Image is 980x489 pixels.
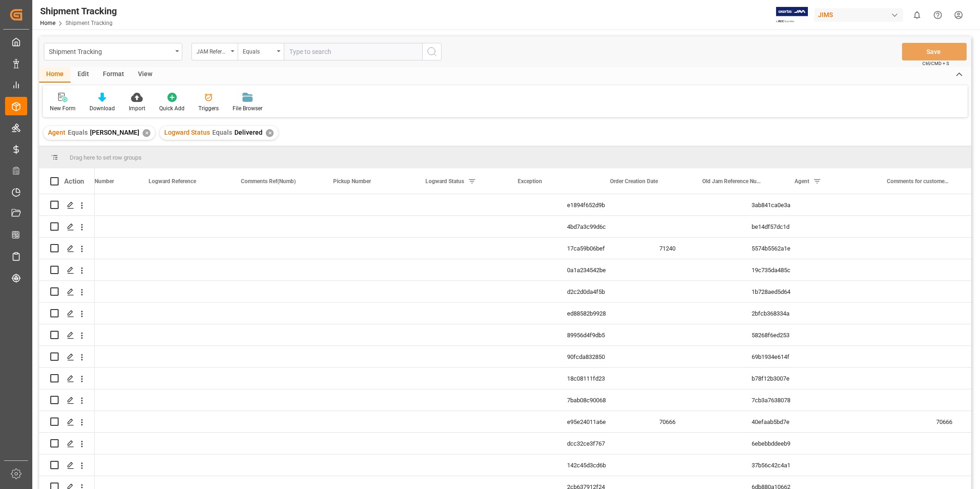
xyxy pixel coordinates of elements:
div: e95e24011a6e [556,411,648,432]
button: JIMS [814,6,907,24]
div: Press SPACE to select this row. [39,324,95,346]
div: d2c2d0da4f5b [556,281,648,302]
div: 4bd7a3c99d6c [556,216,648,237]
div: Press SPACE to select this row. [39,346,95,368]
div: Triggers [198,104,219,113]
div: 58268f6ed253 [741,324,833,346]
div: 7bab08c90068 [556,389,648,411]
span: Logward Status [164,129,210,136]
div: 18c08111fd23 [556,368,648,389]
span: Old Jam Reference Number [702,178,764,185]
div: Edit [71,67,96,83]
div: File Browser [233,104,263,113]
button: Save [902,43,967,60]
div: ed88582b9928 [556,303,648,324]
div: Press SPACE to select this row. [39,238,95,259]
button: open menu [44,43,182,60]
div: JAM Reference Number [197,45,228,56]
div: Press SPACE to select this row. [39,454,95,476]
div: Press SPACE to select this row. [39,368,95,389]
div: 90fcda832850 [556,346,648,367]
div: 5574b5562a1e [741,238,833,259]
div: 37b56c42c4a1 [741,454,833,476]
div: Press SPACE to select this row. [39,433,95,454]
span: Agent [795,178,809,185]
div: Import [129,104,145,113]
div: e1894f652d9b [556,194,648,215]
div: New Form [50,104,76,113]
div: Press SPACE to select this row. [39,389,95,411]
div: Press SPACE to select this row. [39,216,95,238]
div: b78f12b3007e [741,368,833,389]
div: dcc32ce3f767 [556,433,648,454]
div: Shipment Tracking [49,45,172,57]
span: Exception [518,178,542,185]
div: 89956d4f9db5 [556,324,648,346]
span: Equals [68,129,88,136]
div: 6ebebbddeeb9 [741,433,833,454]
button: open menu [191,43,238,60]
button: search button [422,43,442,60]
div: 70666 [648,411,741,432]
div: Download [90,104,115,113]
div: Press SPACE to select this row. [39,411,95,433]
span: Equals [212,129,232,136]
div: ✕ [143,129,150,137]
span: Drag here to set row groups [70,154,142,161]
div: Equals [243,45,274,56]
div: 0a1a234542be [556,259,648,280]
a: Home [40,20,55,26]
div: 17ca59b06bef [556,238,648,259]
button: open menu [238,43,284,60]
div: 40efaab5bd7e [741,411,833,432]
span: [PERSON_NAME] [90,129,139,136]
div: JIMS [814,8,903,22]
div: Press SPACE to select this row. [39,303,95,324]
div: Format [96,67,131,83]
span: Logward Status [425,178,464,185]
span: Delivered [234,129,263,136]
span: Agent [48,129,66,136]
div: 71240 [648,238,741,259]
div: View [131,67,159,83]
div: 19c735da485c [741,259,833,280]
button: show 0 new notifications [907,5,927,25]
div: 2bfcb368334a [741,303,833,324]
div: Quick Add [159,104,185,113]
div: 142c45d3cd6b [556,454,648,476]
div: Press SPACE to select this row. [39,259,95,281]
input: Type to search [284,43,422,60]
span: Comments Ref(Numb) [241,178,296,185]
div: Press SPACE to select this row. [39,281,95,303]
button: Help Center [927,5,948,25]
div: 3ab841ca0e3a [741,194,833,215]
div: be14df57dc1d [741,216,833,237]
div: 69b1934e614f [741,346,833,367]
div: 7cb3a7638078 [741,389,833,411]
img: Exertis%20JAM%20-%20Email%20Logo.jpg_1722504956.jpg [776,7,808,23]
span: Pickup Number [333,178,371,185]
div: Shipment Tracking [40,4,117,18]
div: ✕ [266,129,274,137]
div: Press SPACE to select this row. [39,194,95,216]
div: 1b728aed5d64 [741,281,833,302]
span: Logward Reference [149,178,196,185]
span: Order Creation Date [610,178,658,185]
div: Home [39,67,71,83]
div: Action [64,177,84,185]
span: Ctrl/CMD + S [922,60,949,67]
span: Comments for customers ([PERSON_NAME]) [887,178,949,185]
